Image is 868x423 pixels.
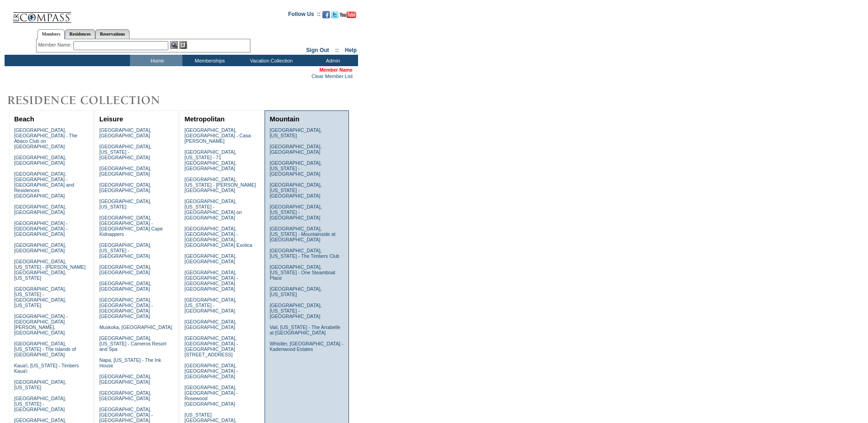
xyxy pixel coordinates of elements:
td: Admin [306,55,358,66]
a: [GEOGRAPHIC_DATA], [GEOGRAPHIC_DATA] [184,253,236,264]
a: Become our fan on Facebook [322,14,330,19]
a: Kaua'i, [US_STATE] - Timbers Kaua'i [14,363,79,374]
a: [GEOGRAPHIC_DATA], [GEOGRAPHIC_DATA] [99,182,151,193]
a: [GEOGRAPHIC_DATA], [US_STATE] [270,286,322,297]
a: [GEOGRAPHIC_DATA], [GEOGRAPHIC_DATA] - [GEOGRAPHIC_DATA] [GEOGRAPHIC_DATA] [99,297,153,319]
a: [GEOGRAPHIC_DATA], [GEOGRAPHIC_DATA] [184,319,236,330]
a: [GEOGRAPHIC_DATA], [US_STATE] - [GEOGRAPHIC_DATA] [184,297,236,313]
a: [GEOGRAPHIC_DATA], [US_STATE] - [GEOGRAPHIC_DATA] [270,182,322,198]
td: Vacation Collection [235,55,306,66]
img: View [170,41,178,49]
img: Compass Home [12,5,72,23]
a: [GEOGRAPHIC_DATA] - [GEOGRAPHIC_DATA][PERSON_NAME], [GEOGRAPHIC_DATA] [14,313,68,335]
a: [GEOGRAPHIC_DATA], [US_STATE] - The Timbers Club [270,248,339,259]
a: [GEOGRAPHIC_DATA], [US_STATE] [270,127,322,138]
a: [GEOGRAPHIC_DATA], [GEOGRAPHIC_DATA] [99,374,151,385]
a: Beach [14,115,34,123]
a: Whistler, [GEOGRAPHIC_DATA] - Kadenwood Estates [270,341,343,352]
a: [GEOGRAPHIC_DATA], [US_STATE] - [GEOGRAPHIC_DATA] [270,204,322,220]
a: [GEOGRAPHIC_DATA], [GEOGRAPHIC_DATA] [99,127,151,138]
a: [GEOGRAPHIC_DATA], [US_STATE] - [GEOGRAPHIC_DATA] on [GEOGRAPHIC_DATA] [184,198,242,220]
a: Vail, [US_STATE] - The Arrabelle at [GEOGRAPHIC_DATA] [270,324,340,335]
a: [GEOGRAPHIC_DATA], [GEOGRAPHIC_DATA] - The Abaco Club on [GEOGRAPHIC_DATA] [14,127,78,149]
a: [GEOGRAPHIC_DATA], [GEOGRAPHIC_DATA] [270,144,322,155]
a: Muskoka, [GEOGRAPHIC_DATA] [99,324,172,330]
a: [GEOGRAPHIC_DATA], [GEOGRAPHIC_DATA] [14,155,66,166]
a: Clear [312,73,323,79]
span: :: [335,47,339,53]
img: Reservations [179,41,187,49]
a: [GEOGRAPHIC_DATA], [US_STATE] - [GEOGRAPHIC_DATA] [270,160,322,177]
a: [GEOGRAPHIC_DATA], [GEOGRAPHIC_DATA] [14,204,66,215]
a: [GEOGRAPHIC_DATA], [GEOGRAPHIC_DATA] [99,390,151,401]
a: [GEOGRAPHIC_DATA], [US_STATE] - [GEOGRAPHIC_DATA] [99,242,151,259]
a: Residences [65,29,95,39]
a: Napa, [US_STATE] - The Ink House [99,357,161,368]
a: [GEOGRAPHIC_DATA], [US_STATE] - One Steamboat Place [270,264,335,281]
a: [GEOGRAPHIC_DATA], [US_STATE] - [GEOGRAPHIC_DATA], [US_STATE] [14,286,66,308]
td: Memberships [182,55,235,66]
a: Metropolitan [184,115,224,123]
a: [GEOGRAPHIC_DATA], [GEOGRAPHIC_DATA] - [GEOGRAPHIC_DATA], [GEOGRAPHIC_DATA] Exotica [184,226,252,248]
a: Reservations [95,29,130,39]
a: Help [345,47,357,53]
a: Sign Out [306,47,329,53]
a: [GEOGRAPHIC_DATA], [GEOGRAPHIC_DATA] [14,242,66,253]
a: [GEOGRAPHIC_DATA], [GEOGRAPHIC_DATA] - [GEOGRAPHIC_DATA] Cape Kidnappers [99,215,163,237]
a: [GEOGRAPHIC_DATA] - [GEOGRAPHIC_DATA] - [GEOGRAPHIC_DATA] [14,220,68,237]
a: Mountain [270,115,299,123]
a: [GEOGRAPHIC_DATA], [US_STATE] [99,198,151,209]
a: [GEOGRAPHIC_DATA], [GEOGRAPHIC_DATA] [99,166,151,177]
div: Member Name: [38,41,73,49]
a: [GEOGRAPHIC_DATA], [US_STATE] - Mountainside at [GEOGRAPHIC_DATA] [270,226,335,242]
a: [GEOGRAPHIC_DATA], [GEOGRAPHIC_DATA] - Casa [PERSON_NAME] [184,127,250,144]
a: Members [37,29,65,39]
a: [GEOGRAPHIC_DATA], [GEOGRAPHIC_DATA] - [GEOGRAPHIC_DATA] [99,407,153,423]
a: Member List [325,73,353,79]
td: Follow Us :: [288,10,321,21]
img: Subscribe to our YouTube Channel [340,11,356,18]
a: Leisure [99,115,123,123]
a: [GEOGRAPHIC_DATA], [GEOGRAPHIC_DATA] - [GEOGRAPHIC_DATA][STREET_ADDRESS] [184,335,238,357]
img: Become our fan on Facebook [322,11,330,18]
a: Follow us on Twitter [331,14,338,19]
a: [GEOGRAPHIC_DATA], [GEOGRAPHIC_DATA] - [GEOGRAPHIC_DATA] and Residences [GEOGRAPHIC_DATA] [14,171,74,198]
a: [GEOGRAPHIC_DATA], [US_STATE] - [PERSON_NAME][GEOGRAPHIC_DATA] [184,177,256,193]
a: [GEOGRAPHIC_DATA], [US_STATE] - Carneros Resort and Spa [99,335,166,352]
td: Home [130,55,182,66]
span: Member Name [319,67,353,73]
a: [GEOGRAPHIC_DATA], [US_STATE] - [PERSON_NAME][GEOGRAPHIC_DATA], [US_STATE] [14,259,86,281]
a: [GEOGRAPHIC_DATA], [GEOGRAPHIC_DATA] - Rosewood [GEOGRAPHIC_DATA] [184,385,238,407]
a: Subscribe to our YouTube Channel [340,14,356,19]
a: [GEOGRAPHIC_DATA], [US_STATE] [14,379,66,390]
a: [GEOGRAPHIC_DATA], [GEOGRAPHIC_DATA] - [GEOGRAPHIC_DATA] [184,363,238,379]
a: [GEOGRAPHIC_DATA], [US_STATE] - [GEOGRAPHIC_DATA] [99,144,151,160]
img: i.gif [5,14,12,14]
a: [GEOGRAPHIC_DATA], [US_STATE] - [GEOGRAPHIC_DATA] [14,396,66,412]
a: [GEOGRAPHIC_DATA], [GEOGRAPHIC_DATA] [99,281,151,292]
a: [GEOGRAPHIC_DATA], [US_STATE] - [GEOGRAPHIC_DATA] [270,303,322,319]
img: Destinations by Exclusive Resorts [5,91,182,110]
a: [GEOGRAPHIC_DATA], [US_STATE] - The Islands of [GEOGRAPHIC_DATA] [14,341,76,357]
a: [GEOGRAPHIC_DATA], [GEOGRAPHIC_DATA] [99,264,151,275]
a: [GEOGRAPHIC_DATA], [GEOGRAPHIC_DATA] - [GEOGRAPHIC_DATA] [GEOGRAPHIC_DATA] [184,270,238,292]
a: [GEOGRAPHIC_DATA], [US_STATE] - 71 [GEOGRAPHIC_DATA], [GEOGRAPHIC_DATA] [184,149,236,171]
img: Follow us on Twitter [331,11,338,18]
